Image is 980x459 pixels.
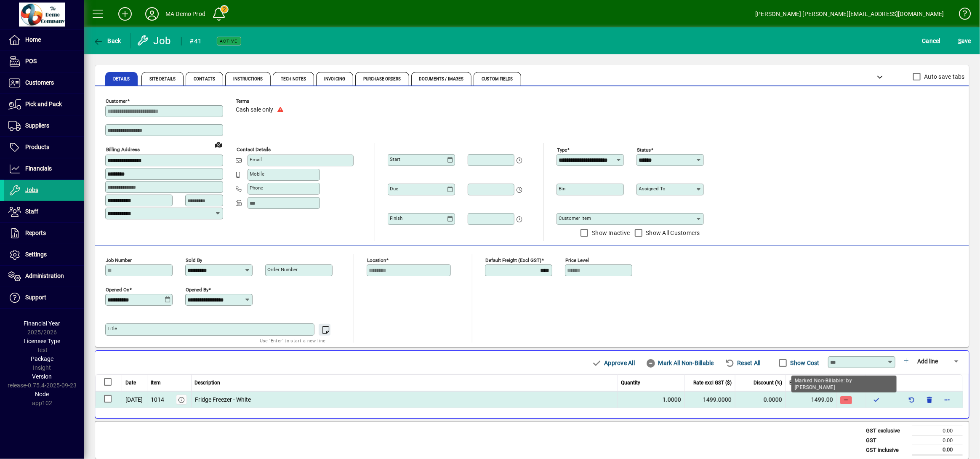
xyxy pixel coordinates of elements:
[754,379,782,387] span: Discount (%)
[590,229,630,237] label: Show Inactive
[637,147,651,153] mat-label: Status
[940,393,954,406] button: More options
[112,6,138,21] button: Add
[107,326,117,331] mat-label: Title
[106,287,129,293] mat-label: Opened On
[194,77,215,81] span: Contacts
[565,257,589,263] mat-label: Price Level
[84,33,130,48] app-page-header-button: Back
[25,101,62,107] span: Pick and Pack
[137,34,173,48] div: Job
[260,336,326,345] mat-hint: Use 'Enter' to start a new line
[4,72,84,93] a: Customers
[192,391,618,408] td: Fridge Freezer - White
[233,77,263,81] span: Instructions
[138,6,165,21] button: Profile
[212,138,225,151] a: View on map
[25,165,52,172] span: Financials
[642,355,717,371] button: Mark All Non-Billable
[862,445,912,455] td: GST inclusive
[32,373,52,380] span: Version
[786,391,837,408] td: 1499.00
[722,355,764,371] button: Reset All
[122,391,147,408] td: [DATE]
[755,7,944,21] div: [PERSON_NAME] [PERSON_NAME][EMAIL_ADDRESS][DOMAIN_NAME]
[4,51,84,72] a: POS
[220,38,238,44] span: Active
[725,356,761,370] span: Reset All
[592,356,635,370] span: Approve All
[25,272,64,279] span: Administration
[4,158,84,179] a: Financials
[250,157,262,163] mat-label: Email
[190,35,202,48] div: #41
[25,58,37,64] span: POS
[4,29,84,51] a: Home
[250,185,263,191] mat-label: Phone
[25,36,41,43] span: Home
[25,79,54,86] span: Customers
[363,77,401,81] span: Purchase Orders
[958,37,961,44] span: S
[862,435,912,445] td: GST
[789,379,833,387] span: Extend excl GST ($)
[923,72,965,81] label: Auto save tabs
[149,77,176,81] span: Site Details
[663,395,681,404] span: 1.0000
[25,187,38,193] span: Jobs
[236,107,273,113] span: Cash sale only
[186,257,202,263] mat-label: Sold by
[912,445,963,455] td: 0.00
[4,137,84,158] a: Products
[4,201,84,222] a: Staff
[24,320,61,327] span: Financial Year
[644,229,700,237] label: Show All Customers
[912,426,963,436] td: 0.00
[25,251,47,258] span: Settings
[789,359,820,367] label: Show Cost
[25,208,38,215] span: Staff
[195,379,221,387] span: Description
[4,244,84,265] a: Settings
[165,7,205,21] div: MA Demo Prod
[281,77,306,81] span: Tech Notes
[557,147,567,153] mat-label: Type
[25,294,46,301] span: Support
[35,391,49,398] span: Node
[482,77,513,81] span: Custom Fields
[24,338,61,344] span: Licensee Type
[862,426,912,436] td: GST exclusive
[93,37,121,44] span: Back
[4,266,84,287] a: Administration
[953,2,969,29] a: Knowledge Base
[639,186,666,192] mat-label: Assigned to
[485,257,541,263] mat-label: Default Freight (excl GST)
[25,122,49,129] span: Suppliers
[91,33,123,48] button: Back
[125,379,136,387] span: Date
[236,99,286,104] span: Terms
[25,144,49,150] span: Products
[367,257,386,263] mat-label: Location
[589,355,638,371] button: Approve All
[920,33,943,48] button: Cancel
[958,34,971,48] span: ave
[4,94,84,115] a: Pick and Pack
[151,395,164,404] div: 1014
[912,435,963,445] td: 0.00
[106,98,127,104] mat-label: Customer
[693,379,732,387] span: Rate excl GST ($)
[419,77,464,81] span: Documents / Images
[106,257,132,263] mat-label: Job number
[735,391,786,408] td: 0.0000
[956,33,973,48] button: Save
[646,356,714,370] span: Mark All Non-Billable
[4,115,84,136] a: Suppliers
[250,171,264,177] mat-label: Mobile
[390,186,398,192] mat-label: Due
[559,186,565,192] mat-label: Bin
[25,229,46,236] span: Reports
[113,77,130,81] span: Details
[791,376,897,392] div: Marked Non-Billable: by [PERSON_NAME]
[186,287,208,293] mat-label: Opened by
